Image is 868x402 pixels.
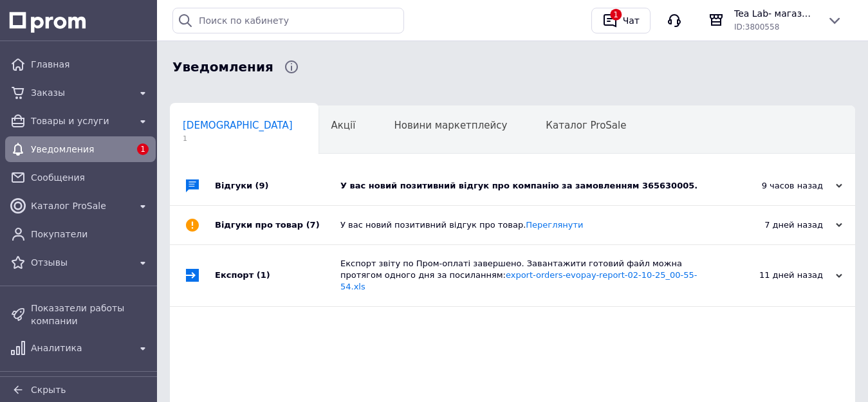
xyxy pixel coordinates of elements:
span: Аналитика [31,342,130,354]
div: Експорт [215,245,340,306]
div: Чат [620,11,642,30]
span: Показатели работы компании [31,302,151,327]
span: Сообщения [31,171,151,184]
span: Tea Lab- магазин китайского чая. [734,7,817,20]
a: Переглянути [526,220,583,230]
div: Відгуки про товар [215,206,340,244]
span: 1 [183,134,293,143]
span: Новини маркетплейсу [394,120,507,131]
button: 1Чат [591,8,651,33]
a: export-orders-evopay-report-02-10-25_00-55-54.xls [340,270,697,291]
span: [DEMOGRAPHIC_DATA] [183,120,293,131]
div: Відгуки [215,167,340,205]
span: ID: 3800558 [734,23,779,32]
span: Главная [31,58,151,71]
div: У вас новий позитивний відгук про товар. [340,219,714,231]
span: 1 [137,143,149,155]
span: Уведомления [172,58,273,77]
span: (7) [306,220,320,230]
input: Поиск по кабинету [172,8,404,33]
div: 9 часов назад [714,180,842,192]
span: Покупатели [31,228,151,241]
span: Каталог ProSale [31,199,130,212]
div: Експорт звіту по Пром-оплаті завершено. Завантажити готовий файл можна протягом одного дня за пос... [340,258,714,293]
span: Скрыть [31,385,66,395]
span: Уведомления [31,143,130,156]
div: У вас новий позитивний відгук про компанію за замовленням 365630005. [340,180,714,192]
span: Акції [331,120,356,131]
span: Отзывы [31,256,130,269]
span: Товары и услуги [31,114,130,127]
span: (9) [255,181,269,190]
span: (1) [257,270,270,280]
div: 11 дней назад [714,270,842,281]
div: 7 дней назад [714,219,842,231]
span: Каталог ProSale [546,120,626,131]
span: Заказы [31,86,130,99]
